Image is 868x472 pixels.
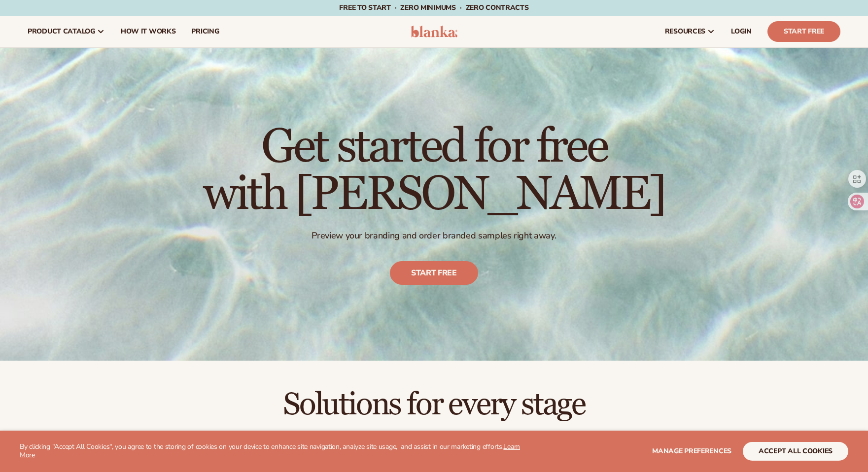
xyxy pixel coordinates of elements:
img: logo [411,26,457,37]
span: How It Works [121,28,176,35]
span: Free to start · ZERO minimums · ZERO contracts [339,3,528,12]
a: pricing [183,16,227,47]
button: accept all cookies [743,442,848,461]
h1: Get started for free with [PERSON_NAME] [203,124,665,218]
a: LOGIN [723,16,760,47]
p: By clicking "Accept All Cookies", you agree to the storing of cookies on your device to enhance s... [20,443,521,460]
span: LOGIN [731,28,752,35]
button: Manage preferences [652,442,731,461]
p: Preview your branding and order branded samples right away. [203,230,665,241]
a: Start Free [767,21,840,42]
a: Learn More [20,442,520,460]
a: How It Works [113,16,184,47]
span: Manage preferences [652,446,731,456]
a: Start free [390,261,478,285]
a: product catalog [20,16,113,47]
span: resources [665,28,705,35]
h2: Solutions for every stage [28,388,840,421]
a: resources [657,16,723,47]
span: pricing [191,28,219,35]
span: product catalog [28,28,95,35]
